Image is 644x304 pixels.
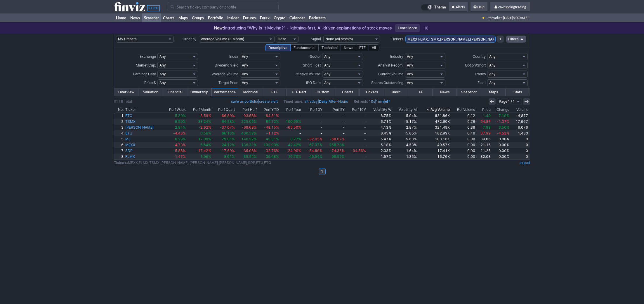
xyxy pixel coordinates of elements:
[190,13,206,22] a: Groups
[307,13,328,22] a: Backtests
[290,44,319,51] div: Fundamental
[266,119,279,124] span: 85.12%
[280,148,302,154] a: -24.90%
[384,88,408,96] a: Basic
[490,2,530,12] a: cavespringtrading
[321,168,323,175] b: 1
[264,148,279,153] span: -32.76%
[476,148,492,154] a: 11.25
[220,113,235,118] span: -66.89%
[124,154,163,160] a: FLMX
[480,131,491,135] span: 37.99
[346,113,367,119] a: -
[198,137,211,141] span: 17.09%
[395,24,420,32] a: Learn More
[218,81,238,85] span: Target Price
[418,154,451,160] a: 16.76K
[124,119,163,125] a: TSMX
[225,13,241,22] a: Insider
[114,88,138,96] a: Overview
[418,148,451,154] a: 17.41K
[476,154,492,160] a: 32.08
[114,13,128,22] a: Home
[392,130,418,136] a: 5.85%
[236,119,258,125] a: 225.06%
[418,130,451,136] a: 182.99K
[302,125,323,130] a: -
[244,154,257,159] span: 35.54%
[199,125,211,130] span: -2.92%
[367,154,392,160] a: 1.57%
[498,5,526,9] span: cavespringtrading
[323,136,346,142] a: -68.67%
[212,130,236,136] a: 86.13%
[294,72,321,76] span: Relative Volume
[487,13,503,22] span: Premarket ·
[481,88,506,96] a: Maps
[258,125,280,130] a: -48.15%
[287,13,307,22] a: Calendar
[231,99,278,104] span: |
[408,88,433,96] a: TA
[212,72,238,76] span: Average Volume
[471,2,487,12] a: Help
[220,148,235,153] span: -17.69%
[222,137,235,141] span: 79.01%
[114,107,124,113] th: No.
[242,113,257,118] span: -93.68%
[385,99,390,104] a: off
[335,88,360,96] a: Charts
[144,81,156,85] span: Price $
[492,148,510,154] a: 0.00%
[258,130,280,136] a: -1.12%
[222,131,235,135] span: 86.13%
[483,125,491,130] span: 7.98
[392,136,418,142] a: 5.63%
[367,130,392,136] a: 8.45%
[236,154,258,160] a: 35.54%
[128,13,142,22] a: News
[187,88,211,96] a: Ownership
[492,136,510,142] a: 0.00%
[222,143,235,147] span: 24.12%
[114,136,124,142] a: 5
[303,63,321,67] span: Short Float
[212,113,236,119] a: -66.89%
[492,125,510,130] a: 3.50%
[457,88,481,96] a: Snapshot
[492,113,510,119] a: 7.19%
[367,113,392,119] a: 8.75%
[175,137,186,141] span: 6.29%
[376,99,384,104] a: 1min
[510,154,530,160] a: 0
[187,113,212,119] a: -8.59%
[187,119,212,125] a: 33.24%
[187,154,212,160] a: 1.96%
[258,154,280,160] a: 39.48%
[476,125,492,130] a: 7.98
[351,148,366,153] span: -94.56%
[371,81,403,85] span: Shares Outstanding
[378,63,403,67] span: Analyst Recom.
[114,154,124,160] a: 8
[510,136,530,142] a: 0
[476,113,492,119] a: 1.49
[173,131,186,135] span: -4.43%
[418,113,451,119] a: 831.86K
[367,148,392,154] a: 2.03%
[220,125,235,130] span: -37.07%
[266,131,279,135] span: -1.12%
[280,154,302,160] a: 16.70%
[309,154,322,159] span: 45.54%
[187,130,212,136] a: 0.56%
[318,44,341,51] div: Technical
[520,160,530,165] a: export
[258,142,280,148] a: 132.93%
[476,130,492,136] a: 37.99
[492,130,510,136] a: -4.52%
[360,88,384,96] a: Tickers
[506,88,530,96] a: Stats
[183,37,197,41] span: Order by
[236,130,258,136] a: 430.59%
[323,125,346,130] a: -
